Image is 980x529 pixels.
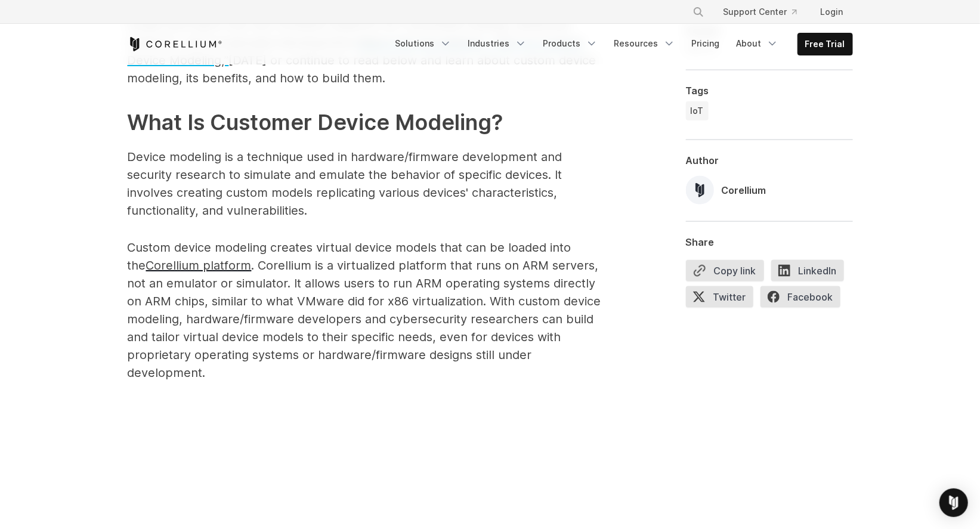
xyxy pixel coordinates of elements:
span: IoT [691,104,704,116]
div: Navigation Menu [678,1,853,23]
span: Facebook [760,286,840,307]
div: Navigation Menu [388,33,853,55]
div: Corellium [722,182,766,197]
a: LinkedIn [771,259,851,286]
a: Login [811,1,853,23]
img: Corellium [686,175,715,204]
div: Tags [686,84,853,96]
a: Facebook [760,286,848,312]
p: Device modeling is a technique used in hardware/firmware development and security research to sim... [128,148,605,219]
p: Custom device modeling creates virtual device models that can be loaded into the . Corellium is a... [128,239,605,382]
div: Open Intercom Messenger [939,488,968,517]
a: Watch the full webinar, “Intro to Custom Device Modeling,” [128,35,584,67]
a: Resources [607,33,682,54]
div: Share [686,236,853,248]
button: Copy link [686,259,764,281]
a: Solutions [388,33,459,54]
span: LinkedIn [771,259,844,281]
span: Twitter [686,286,753,307]
a: Free Trial [798,33,852,55]
a: Corellium platform [146,258,252,273]
a: Support Center [714,1,806,23]
a: Twitter [686,286,760,312]
button: Search [688,1,709,23]
a: Corellium Home [128,37,222,51]
h2: What Is Customer Device Modeling? [128,106,605,138]
a: About [729,33,786,54]
a: Products [536,33,605,54]
div: Author [686,154,853,166]
a: IoT [686,101,709,120]
a: Industries [461,33,534,54]
a: Pricing [685,33,727,54]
